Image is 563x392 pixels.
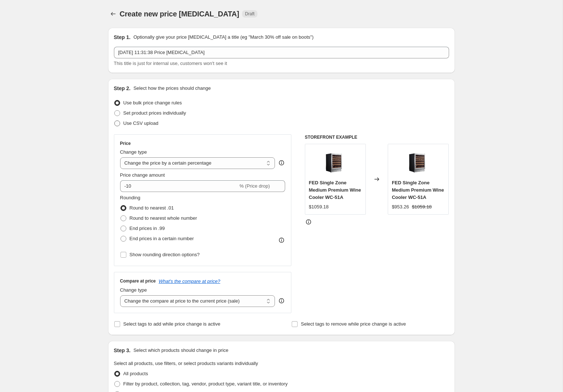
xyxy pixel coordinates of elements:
[123,371,148,376] span: All products
[130,205,174,211] span: Round to nearest .01
[120,278,156,284] h3: Compare at price
[412,203,432,211] strike: $1059.18
[245,11,254,17] span: Draft
[130,252,200,257] span: Show rounding direction options?
[392,180,444,200] span: FED Single Zone Medium Premium Wine Cooler WC-51A
[133,34,313,41] p: Optionally give your price [MEDICAL_DATA] a title (eg "March 30% off sale on boots")
[278,159,285,166] div: help
[240,183,270,189] span: % (Price drop)
[123,100,182,105] span: Use bulk price change rules
[120,172,165,178] span: Price change amount
[123,120,158,126] span: Use CSV upload
[120,287,147,293] span: Change type
[120,149,147,155] span: Change type
[108,9,118,19] button: Price change jobs
[114,47,449,58] input: 30% off holiday sale
[130,215,197,221] span: Round to nearest whole number
[130,236,194,241] span: End prices in a certain number
[133,347,228,354] p: Select which products should change in price
[321,148,350,177] img: wc-15a_F.E.D_Single_Zone_Medium_Premium_Wine_Cooler_WC-51A_80x.jpg
[159,278,221,284] button: What's the compare at price?
[120,180,238,192] input: -15
[114,85,131,92] h2: Step 2.
[114,61,227,66] span: This title is just for internal use, customers won't see it
[120,141,131,146] h3: Price
[404,148,433,177] img: wc-15a_F.E.D_Single_Zone_Medium_Premium_Wine_Cooler_WC-51A_80x.jpg
[123,321,221,327] span: Select tags to add while price change is active
[301,321,406,327] span: Select tags to remove while price change is active
[130,226,165,231] span: End prices in .99
[133,85,211,92] p: Select how the prices should change
[309,203,329,211] div: $1059.18
[114,361,258,366] span: Select all products, use filters, or select products variants individually
[120,10,240,18] span: Create new price [MEDICAL_DATA]
[123,381,288,387] span: Filter by product, collection, tag, vendor, product type, variant title, or inventory
[114,34,131,41] h2: Step 1.
[123,110,186,116] span: Set product prices individually
[114,347,131,354] h2: Step 3.
[120,195,141,200] span: Rounding
[305,134,449,140] h6: STOREFRONT EXAMPLE
[278,297,285,304] div: help
[392,203,409,211] div: $953.26
[309,180,361,200] span: FED Single Zone Medium Premium Wine Cooler WC-51A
